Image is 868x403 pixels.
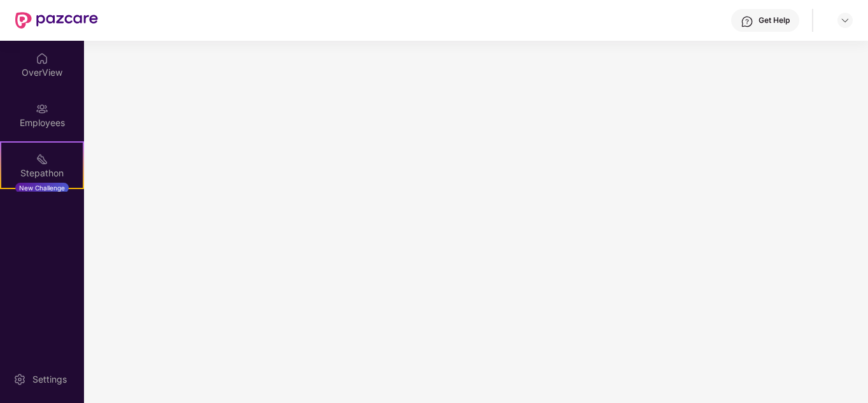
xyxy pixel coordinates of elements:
[36,103,48,115] img: svg+xml;base64,PHN2ZyBpZD0iRW1wbG95ZWVzIiB4bWxucz0iaHR0cDovL3d3dy53My5vcmcvMjAwMC9zdmciIHdpZHRoPS...
[29,373,71,386] div: Settings
[840,15,850,25] img: svg+xml;base64,PHN2ZyBpZD0iRHJvcGRvd24tMzJ4MzIiIHhtbG5zPSJodHRwOi8vd3d3LnczLm9yZy8yMDAwL3N2ZyIgd2...
[759,15,790,25] div: Get Help
[741,15,753,28] img: svg+xml;base64,PHN2ZyBpZD0iSGVscC0zMngzMiIgeG1sbnM9Imh0dHA6Ly93d3cudzMub3JnLzIwMDAvc3ZnIiB3aWR0aD...
[36,153,48,166] img: svg+xml;base64,PHN2ZyB4bWxucz0iaHR0cDovL3d3dy53My5vcmcvMjAwMC9zdmciIHdpZHRoPSIyMSIgaGVpZ2h0PSIyMC...
[1,167,83,180] div: Stepathon
[36,52,48,65] img: svg+xml;base64,PHN2ZyBpZD0iSG9tZSIgeG1sbnM9Imh0dHA6Ly93d3cudzMub3JnLzIwMDAvc3ZnIiB3aWR0aD0iMjAiIG...
[13,373,26,386] img: svg+xml;base64,PHN2ZyBpZD0iU2V0dGluZy0yMHgyMCIgeG1sbnM9Imh0dHA6Ly93d3cudzMub3JnLzIwMDAvc3ZnIiB3aW...
[15,12,98,29] img: New Pazcare Logo
[15,183,69,193] div: New Challenge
